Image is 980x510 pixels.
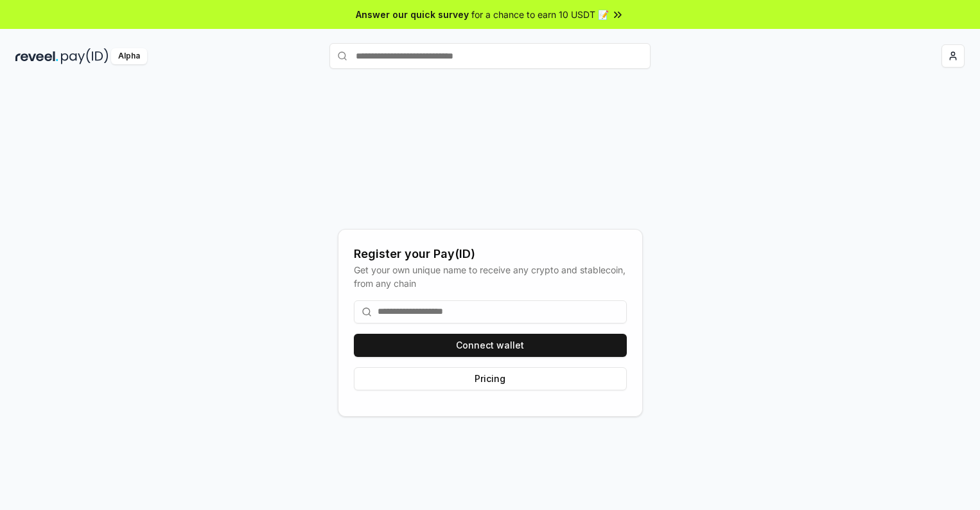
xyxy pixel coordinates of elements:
div: Get your own unique name to receive any crypto and stablecoin, from any chain [354,263,627,290]
button: Connect wallet [354,334,627,357]
div: Alpha [111,48,147,64]
span: Answer our quick survey [356,8,469,21]
div: Register your Pay(ID) [354,245,627,263]
img: pay_id [61,48,109,64]
button: Pricing [354,367,627,390]
span: for a chance to earn 10 USDT 📝 [471,8,609,21]
img: reveel_dark [15,48,58,64]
